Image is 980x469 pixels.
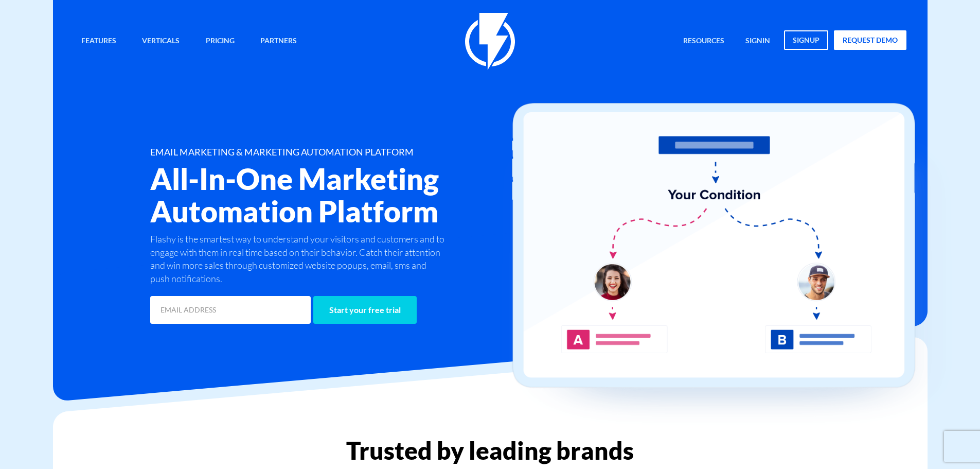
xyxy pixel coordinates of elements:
a: Partners [253,30,305,53]
a: signin [738,30,778,53]
input: Start your free trial [313,296,417,324]
a: Verticals [134,30,187,53]
h2: Trusted by leading brands [53,437,928,464]
a: request demo [834,30,906,50]
a: signup [784,30,828,50]
a: Pricing [198,30,242,53]
a: Resources [675,30,732,53]
a: Features [74,30,124,53]
h2: All-In-One Marketing Automation Platform [150,163,551,228]
h1: EMAIL MARKETING & MARKETING AUTOMATION PLATFORM [150,147,551,158]
input: EMAIL ADDRESS [150,296,311,324]
p: Flashy is the smartest way to understand your visitors and customers and to engage with them in r... [150,233,448,286]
